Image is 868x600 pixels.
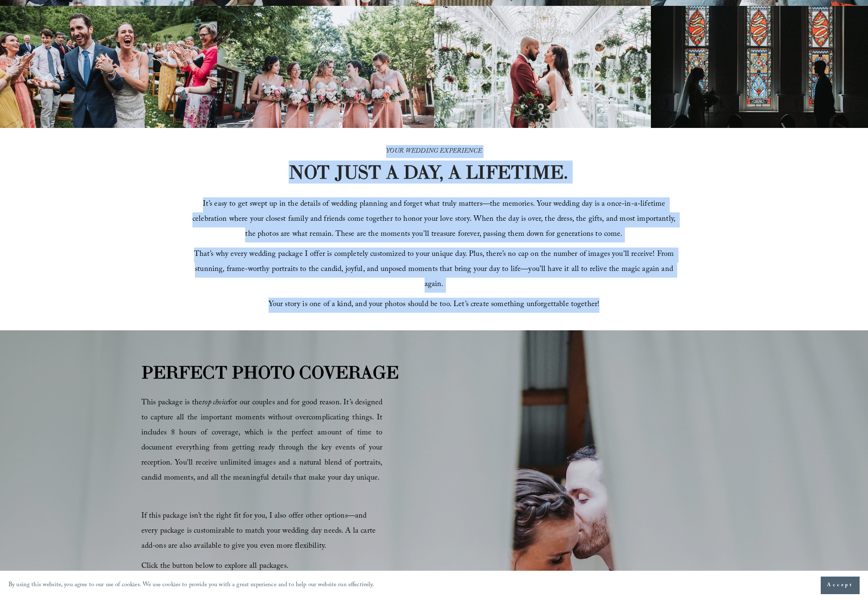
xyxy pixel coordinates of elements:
img: A bride and four bridesmaids in pink dresses, holding bouquets with pink and white flowers, smili... [217,6,434,128]
span: This package is the for our couples and for good reason. It’s designed to capture all the importa... [141,397,383,485]
span: Accept [827,581,853,590]
strong: NOT JUST A DAY, A LIFETIME. [289,161,568,184]
img: Bride and groom standing in an elegant greenhouse with chandeliers and lush greenery. [434,6,651,128]
em: YOUR WEDDING EXPERIENCE [386,146,482,157]
em: top choice [202,397,228,410]
span: If this package isn’t the right fit for you, I also offer other options—and every package is cust... [141,510,378,553]
span: Your story is one of a kind, and your photos should be too. Let’s create something unforgettable ... [269,299,600,311]
button: Accept [821,577,860,594]
img: Silhouettes of a bride and groom facing each other in a church, with colorful stained glass windo... [651,6,868,128]
strong: PERFECT PHOTO COVERAGE [141,361,399,383]
span: It’s easy to get swept up in the details of wedding planning and forget what truly matters—the me... [192,198,678,241]
span: That’s why every wedding package I offer is completely customized to your unique day. Plus, there... [194,248,676,291]
span: Click the button below to explore all packages. [141,560,289,573]
p: By using this website, you agree to our use of cookies. We use cookies to provide you with a grea... [8,580,374,592]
